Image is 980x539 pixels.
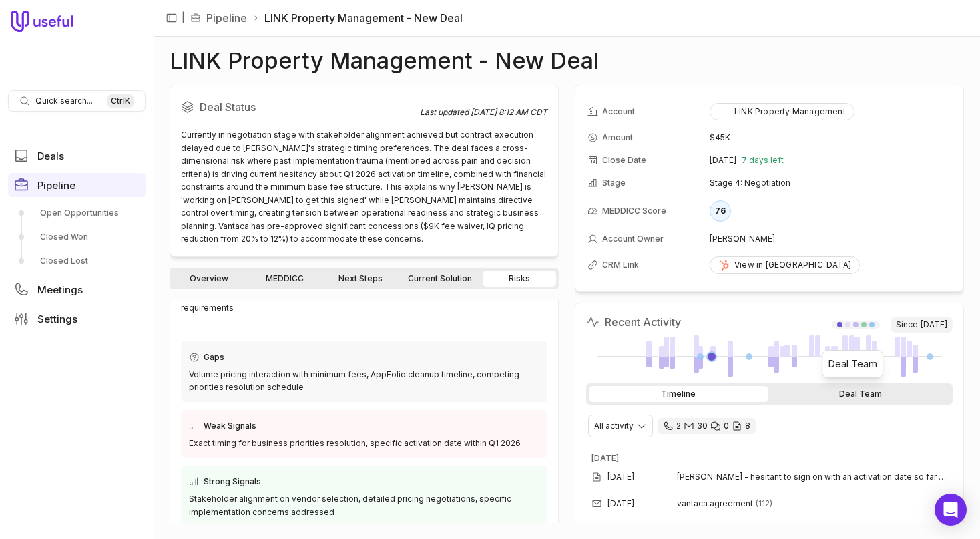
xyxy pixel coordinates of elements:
span: 112 emails in thread [756,498,772,509]
span: Settings [37,314,77,324]
td: $45K [710,127,951,148]
a: Meetings [8,277,146,301]
div: Gaps [189,349,539,365]
span: Meetings [37,285,83,295]
span: Since [891,317,953,333]
span: | [182,10,185,26]
span: vantaca agreement [677,498,753,509]
button: LINK Property Management [710,103,854,120]
span: Pipeline [37,180,75,190]
a: Current Solution [400,271,480,287]
span: [PERSON_NAME] - hesitant to sign on with an activation date so far out (Q1 2026) [PERSON_NAME] an... [677,472,947,482]
h2: Recent Activity [586,314,681,330]
div: Weak Signals [189,418,539,434]
div: Open Intercom Messenger [935,494,967,526]
span: MEDDICC Score [602,206,666,216]
a: Settings [8,307,146,331]
td: Stage 4: Negotiation [710,172,951,194]
kbd: Ctrl K [107,94,134,108]
div: Strong Signals [189,474,539,490]
div: Pipeline submenu [8,202,146,272]
span: Account [602,106,635,117]
a: Overview [172,271,246,287]
div: Currently in negotiation stage with stakeholder alignment achieved but contract execution delayed... [181,128,547,246]
a: MEDDICC [248,271,322,287]
div: AppFolio data migration complexity, integration requirements, cleanup timeline and resource requi... [181,289,547,315]
time: [DATE] [607,498,634,509]
div: Last updated [420,107,547,118]
a: Open Opportunities [8,202,146,224]
time: [DATE] [710,155,736,166]
a: Pipeline [8,173,146,197]
span: CRM Link [602,260,639,271]
div: Volume pricing interaction with minimum fees, AppFolio cleanup timeline, competing priorities res... [189,368,539,394]
span: Stage [602,178,626,188]
span: Account Owner [602,234,664,244]
a: Pipeline [206,10,247,26]
a: Closed Lost [8,250,146,272]
span: Deals [37,151,64,161]
h1: LINK Property Management - New Deal [170,53,599,69]
div: Timeline [589,386,768,402]
div: Deal Team [771,386,951,402]
div: LINK Property Management [718,106,846,117]
span: Quick search... [35,96,93,106]
time: [DATE] [607,472,634,482]
div: Deal Team [828,356,877,372]
div: 2 calls and 30 email threads [658,418,756,434]
a: View in [GEOGRAPHIC_DATA] [710,256,860,274]
span: Close Date [602,155,646,166]
time: [DATE] [921,319,947,330]
button: Collapse sidebar [162,8,182,28]
span: 7 days left [742,155,784,166]
div: View in [GEOGRAPHIC_DATA] [718,260,851,271]
span: Amount [602,132,633,143]
time: [DATE] [591,453,619,463]
li: LINK Property Management - New Deal [252,10,463,26]
a: Risks [483,271,556,287]
h2: Deal Status [181,96,420,118]
div: Stakeholder alignment on vendor selection, detailed pricing negotiations, specific implementation... [189,492,539,518]
a: Closed Won [8,226,146,248]
div: Exact timing for business priorities resolution, specific activation date within Q1 2026 [189,437,539,450]
a: Deals [8,144,146,168]
div: 76 [710,200,731,222]
time: [DATE] 8:12 AM CDT [471,107,547,117]
a: Next Steps [324,271,398,287]
td: [PERSON_NAME] [710,228,951,250]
